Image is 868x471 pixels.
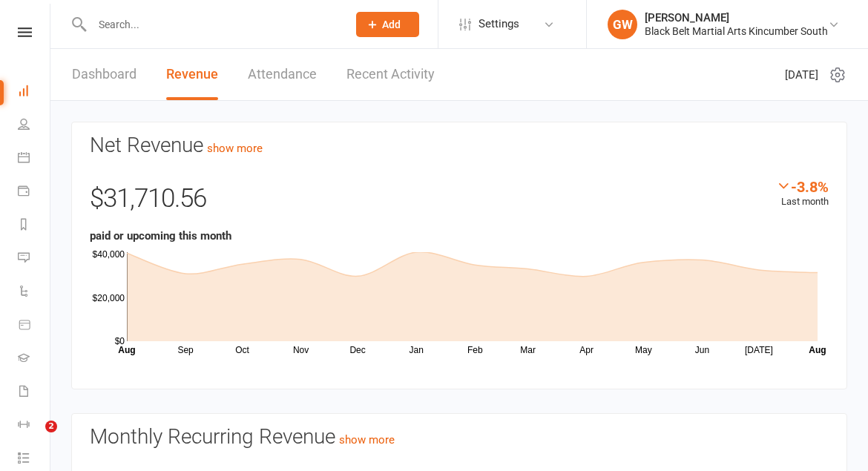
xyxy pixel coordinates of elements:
[166,49,218,100] a: Revenue
[88,14,337,35] input: Search...
[248,49,317,100] a: Attendance
[18,209,51,243] a: Reports
[382,19,401,30] span: Add
[45,421,57,432] span: 2
[776,178,829,210] div: Last month
[18,109,51,142] a: People
[645,24,828,38] div: Black Belt Martial Arts Kincumber South
[346,49,435,100] a: Recent Activity
[608,10,637,39] div: GW
[645,11,828,24] div: [PERSON_NAME]
[90,229,231,243] strong: paid or upcoming this month
[18,142,51,176] a: Calendar
[90,178,829,227] div: $31,710.56
[90,426,829,449] h3: Monthly Recurring Revenue
[15,421,50,456] iframe: Intercom live chat
[356,12,419,37] button: Add
[776,178,829,194] div: -3.8%
[90,134,829,157] h3: Net Revenue
[72,49,137,100] a: Dashboard
[18,309,51,343] a: Product Sales
[785,66,818,84] span: [DATE]
[479,7,519,41] span: Settings
[18,176,51,209] a: Payments
[339,433,395,447] a: show more
[18,76,51,109] a: Dashboard
[207,142,263,155] a: show more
